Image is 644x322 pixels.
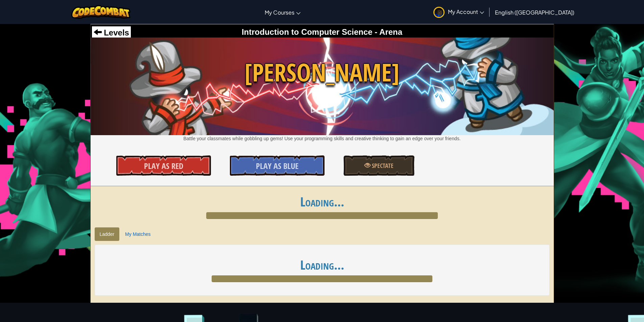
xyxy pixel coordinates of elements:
[91,135,554,142] p: Battle your classmates while gobbling up gems! Use your programming skills and creative thinking ...
[492,3,578,21] a: English ([GEOGRAPHIC_DATA])
[373,27,402,36] span: - Arena
[101,258,543,272] h1: Loading...
[94,28,129,37] a: Levels
[91,38,554,135] img: Wakka Maul
[256,160,299,171] span: Play As Blue
[120,227,156,241] a: My Matches
[242,27,373,36] span: Introduction to Computer Science
[343,155,414,176] a: Spectate
[95,227,120,241] a: Ladder
[430,1,487,23] a: My Account
[371,162,393,170] span: Spectate
[261,3,304,21] a: My Courses
[265,9,294,16] span: My Courses
[91,195,554,209] h1: Loading...
[91,55,554,90] span: [PERSON_NAME]
[71,5,130,19] img: CodeCombat logo
[495,9,574,16] span: English ([GEOGRAPHIC_DATA])
[144,160,183,171] span: Play As Red
[448,8,484,15] span: My Account
[102,28,129,37] span: Levels
[433,7,445,18] img: avatar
